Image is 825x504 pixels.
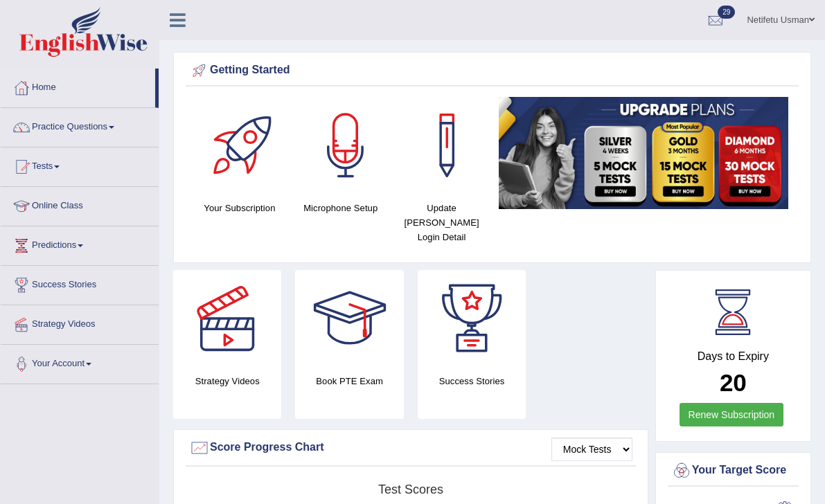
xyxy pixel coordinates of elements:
[1,226,159,261] a: Predictions
[1,305,159,340] a: Strategy Videos
[189,438,632,458] div: Score Progress Chart
[189,60,795,81] div: Getting Started
[295,374,403,388] h4: Book PTE Exam
[1,69,155,103] a: Home
[718,6,735,19] span: 29
[378,483,443,496] tspan: Test scores
[1,147,159,182] a: Tests
[1,108,159,143] a: Practice Questions
[1,187,159,222] a: Online Class
[671,350,795,363] h4: Days to Expiry
[398,201,486,244] h4: Update [PERSON_NAME] Login Detail
[196,201,283,215] h4: Your Subscription
[499,97,788,209] img: small5.jpg
[418,374,526,388] h4: Success Stories
[173,374,281,388] h4: Strategy Videos
[1,266,159,300] a: Success Stories
[671,460,795,481] div: Your Target Score
[1,345,159,379] a: Your Account
[680,403,784,426] a: Renew Subscription
[297,201,384,215] h4: Microphone Setup
[720,369,747,396] b: 20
